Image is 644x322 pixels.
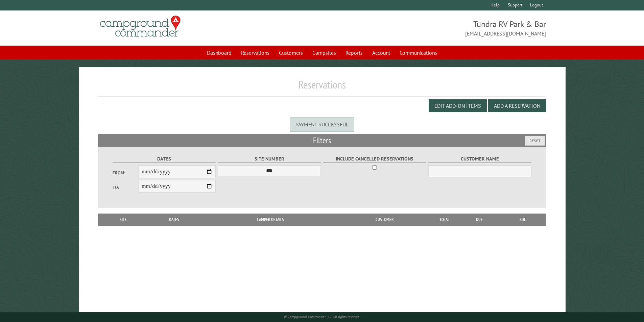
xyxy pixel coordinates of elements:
button: Add a Reservation [488,99,546,112]
button: Reset [525,136,545,146]
th: Camper Details [203,214,338,226]
th: Due [458,214,501,226]
a: Customers [275,46,307,59]
a: Campsites [308,46,340,59]
span: Tundra RV Park & Bar [EMAIL_ADDRESS][DOMAIN_NAME] [322,19,546,38]
th: Site [101,214,145,226]
th: Total [431,214,458,226]
div: Payment successful [290,118,354,131]
h2: Filters [98,134,546,147]
h1: Reservations [98,78,546,97]
label: From: [113,170,138,176]
label: Include Cancelled Reservations [323,155,426,163]
label: Customer Name [428,155,531,163]
label: To: [113,184,138,191]
small: © Campground Commander LLC. All rights reserved. [284,315,360,319]
a: Communications [396,46,441,59]
a: Account [368,46,394,59]
label: Dates [113,155,216,163]
label: Site Number [218,155,321,163]
th: Dates [145,214,203,226]
th: Customer [338,214,431,226]
a: Reports [341,46,367,59]
a: Reservations [237,46,273,59]
th: Edit [501,214,546,226]
button: Edit Add-on Items [429,99,487,112]
img: Campground Commander [98,13,183,40]
a: Dashboard [203,46,236,59]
